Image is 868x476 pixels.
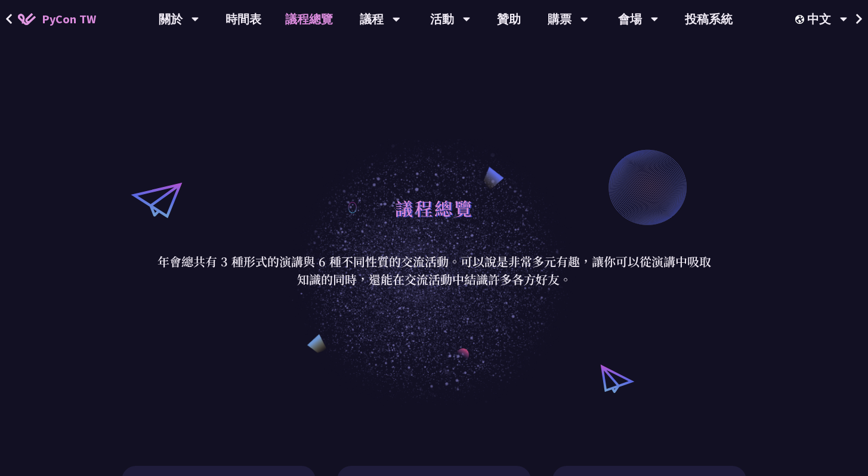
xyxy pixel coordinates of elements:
img: Locale Icon [795,15,807,24]
p: 年會總共有 3 種形式的演講與 6 種不同性質的交流活動。可以說是非常多元有趣，讓你可以從演講中吸取知識的同時，還能在交流活動中結識許多各方好友。 [157,253,712,288]
span: PyCon TW [42,10,96,28]
h1: 議程總覽 [395,190,474,226]
a: PyCon TW [6,4,108,34]
img: Home icon of PyCon TW 2025 [18,13,36,25]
